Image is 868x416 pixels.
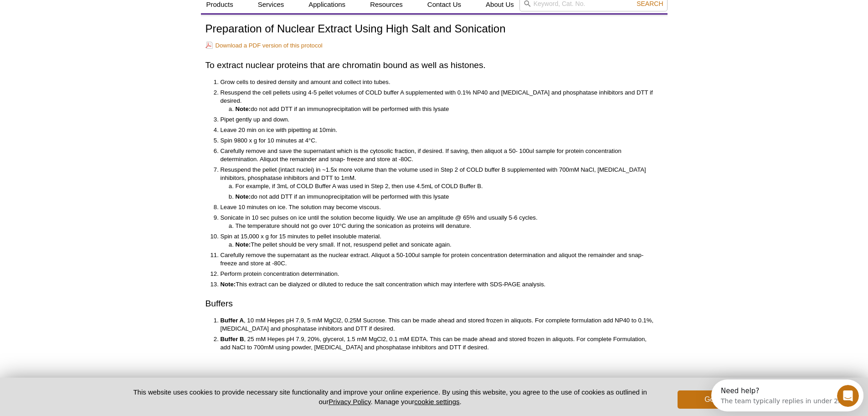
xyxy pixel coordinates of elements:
li: The pellet should be very small. If not, resuspend pellet and sonicate again. [236,241,654,249]
iframe: Intercom live chat [837,385,859,407]
h2: Buffers [205,297,663,310]
a: Download a PDF version of this protocol [205,41,323,50]
li: This extract can be dialyzed or diluted to reduce the salt concentration which may interfere with... [221,280,654,289]
strong: Note: [236,193,251,200]
li: Grow cells to desired density and amount and collect into tubes. [221,78,654,86]
li: For example, if 3mL of COLD Buffer A was used in Step 2, then use 4.5mL of COLD Buffer B. [236,182,654,190]
button: Got it! [678,390,750,409]
li: The temperature should not go over 10°C during the sonication as proteins will denature. [236,222,654,230]
p: This website uses cookies to provide necessary site functionality and improve your online experie... [118,387,663,406]
strong: Buffer B [221,336,244,342]
li: , 10 mM Hepes pH 7.9, 5 mM MgCl2, 0.25M Sucrose. This can be made ahead and stored frozen in aliq... [221,316,654,333]
li: Sonicate in 10 sec pulses on ice until the solution become liquidly. We use an amplitude @ 65% an... [221,214,654,230]
h1: Preparation of Nuclear Extract Using High Salt and Sonication [205,23,663,36]
strong: Buffer A [221,317,244,324]
li: Perform protein concentration determination. [221,270,654,278]
strong: Note: [221,281,236,288]
div: Open Intercom Messenger [4,4,160,29]
li: Carefully remove and save the supernatant which is the cytosolic fraction, if desired. If saving,... [221,147,654,163]
strong: Note: [236,241,251,248]
div: Need help? [10,8,133,15]
strong: Note: [236,105,251,112]
li: Spin at 15,000 x g for 15 minutes to pellet insoluble material. [221,232,654,249]
a: Privacy Policy [329,398,370,405]
li: do not add DTT if an immunoprecipitation will be performed with this lysate [236,105,654,113]
li: Carefully remove the supernatant as the nuclear extract. Aliquot a 50-100ul sample for protein co... [221,251,654,268]
li: Resuspend the pellet (intact nuclei) in ~1.5x more volume than the volume used in Step 2 of COLD ... [221,166,654,201]
li: , 25 mM Hepes pH 7.9, 20%, glycerol, 1.5 mM MgCl2, 0.1 mM EDTA. This can be made ahead and stored... [221,335,654,352]
li: Spin 9800 x g for 10 minutes at 4°C. [221,137,654,145]
li: do not add DTT if an immunoprecipitation will be performed with this lysate [236,193,654,201]
li: Resuspend the cell pellets using 4-5 pellet volumes of COLD buffer A supplemented with 0.1% NP40 ... [221,89,654,113]
li: Pipet gently up and down. [221,116,654,124]
div: The team typically replies in under 2m [10,15,133,25]
button: cookie settings [414,398,459,405]
li: Leave 10 minutes on ice. The solution may become viscous. [221,203,654,211]
iframe: Intercom live chat discovery launcher [711,379,863,411]
li: Leave 20 min on ice with pipetting at 10min. [221,126,654,134]
h2: To extract nuclear proteins that are chromatin bound as well as histones. [205,59,663,71]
